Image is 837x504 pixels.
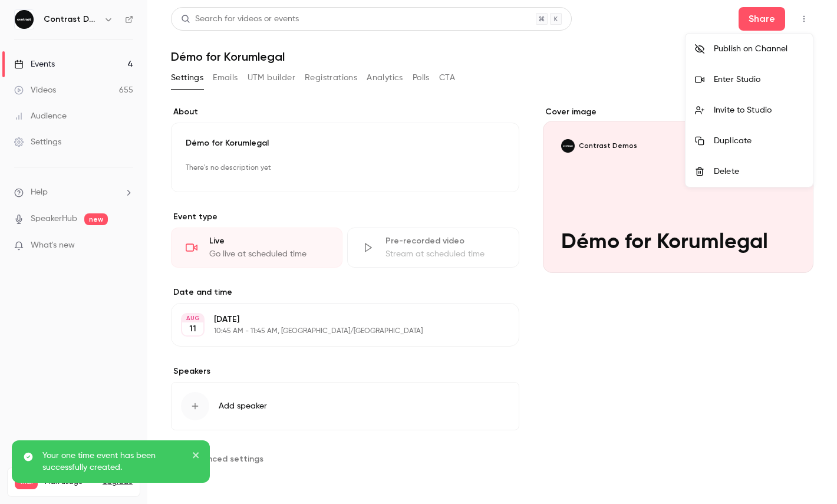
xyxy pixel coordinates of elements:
div: Duplicate [714,135,803,147]
div: Enter Studio [714,74,803,85]
div: Delete [714,166,803,177]
div: Invite to Studio [714,104,803,116]
p: Your one time event has been successfully created. [42,450,184,473]
div: Publish on Channel [714,43,803,55]
button: close [192,450,200,464]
